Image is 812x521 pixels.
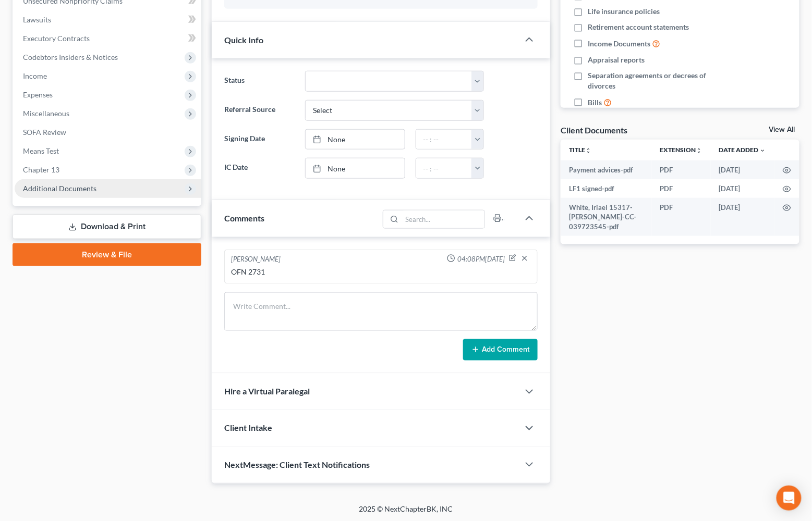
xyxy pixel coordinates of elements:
[224,213,264,223] span: Comments
[23,90,53,99] span: Expenses
[23,15,51,24] span: Lawsuits
[711,160,774,179] td: [DATE]
[23,53,118,61] span: Codebtors Insiders & Notices
[13,215,201,239] a: Download & Print
[219,71,300,92] label: Status
[463,339,538,361] button: Add Comment
[15,29,201,48] a: Executory Contracts
[219,158,300,179] label: IC Date
[416,130,472,150] input: -- : --
[416,158,472,178] input: -- : --
[652,179,711,198] td: PDF
[588,70,731,91] span: Separation agreements or decrees of divorces
[219,100,300,121] label: Referral Source
[588,97,602,108] span: Bills
[23,71,47,80] span: Income
[231,267,531,277] div: OFN 2731
[652,198,711,236] td: PDF
[561,160,652,179] td: Payment advices-pdf
[457,254,505,264] span: 04:08PM[DATE]
[561,198,652,236] td: White, Iriael 15317-[PERSON_NAME]-CC-039723545-pdf
[219,129,300,150] label: Signing Date
[777,486,802,511] div: Open Intercom Messenger
[23,184,96,193] span: Additional Documents
[585,147,591,154] i: unfold_more
[15,10,201,29] a: Lawsuits
[660,146,702,154] a: Extensionunfold_more
[588,39,650,49] span: Income Documents
[719,146,766,154] a: Date Added expand_more
[769,126,795,133] a: View All
[711,179,774,198] td: [DATE]
[696,147,702,154] i: unfold_more
[224,423,272,433] span: Client Intake
[231,254,281,265] div: [PERSON_NAME]
[561,125,627,135] div: Client Documents
[402,210,485,228] input: Search...
[652,160,711,179] td: PDF
[561,179,652,198] td: LF1 signed-pdf
[13,243,201,266] a: Review & File
[588,55,645,65] span: Appraisal reports
[588,6,660,17] span: Life insurance policies
[711,198,774,236] td: [DATE]
[23,34,90,43] span: Executory Contracts
[306,130,404,150] a: None
[23,146,59,155] span: Means Test
[23,128,66,137] span: SOFA Review
[224,35,263,45] span: Quick Info
[23,165,59,174] span: Chapter 13
[306,158,404,178] a: None
[224,387,310,396] span: Hire a Virtual Paralegal
[224,460,370,470] span: NextMessage: Client Text Notifications
[23,109,69,118] span: Miscellaneous
[588,22,689,32] span: Retirement account statements
[760,147,766,154] i: expand_more
[15,123,201,142] a: SOFA Review
[569,146,591,154] a: Titleunfold_more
